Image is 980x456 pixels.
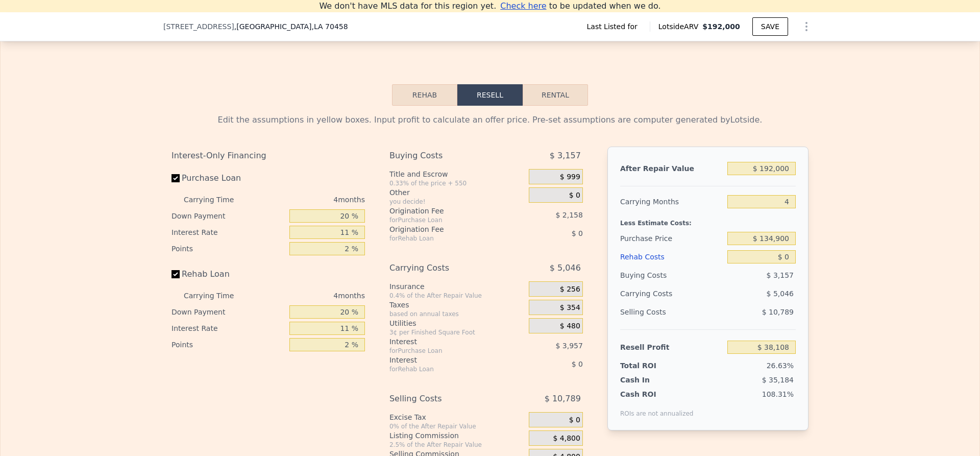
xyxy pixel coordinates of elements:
button: Rehab [392,84,457,106]
div: Selling Costs [389,390,503,408]
span: 108.31% [762,390,794,398]
div: Interest Rate [171,224,285,241]
div: Edit the assumptions in yellow boxes. Input profit to calculate an offer price. Pre-set assumptio... [171,114,808,126]
span: 26.63% [767,362,794,370]
span: $ 999 [560,173,580,182]
label: Purchase Loan [171,169,285,187]
div: Taxes [389,300,525,310]
div: 4 months [254,287,365,304]
span: [STREET_ADDRESS] [163,21,234,32]
div: 4 months [254,191,365,208]
span: Lotside ARV [658,21,702,32]
div: Resell Profit [620,338,723,356]
button: SAVE [752,17,788,36]
span: Check here [500,1,546,11]
span: $ 3,957 [555,342,582,350]
div: Points [171,241,285,257]
div: Points [171,337,285,353]
button: Resell [457,84,523,106]
span: $ 35,184 [762,376,794,384]
div: Buying Costs [389,147,503,165]
span: $ 4,800 [553,434,580,443]
div: Down Payment [171,208,285,224]
div: Down Payment [171,304,285,320]
span: $ 10,789 [545,390,581,408]
div: Selling Costs [620,303,723,321]
span: $ 256 [560,285,580,294]
div: Listing Commission [389,430,525,441]
div: Total ROI [620,361,684,371]
div: you decide! [389,198,525,206]
div: Carrying Costs [389,259,503,277]
div: Less Estimate Costs: [620,211,796,229]
div: Cash In [620,375,684,385]
div: Interest-Only Financing [171,147,365,165]
div: 0.4% of the After Repair Value [389,292,525,300]
span: $ 3,157 [767,271,794,279]
div: Title and Escrow [389,169,525,179]
div: 0% of the After Repair Value [389,422,525,430]
div: Rehab Costs [620,248,723,266]
div: 2.5% of the After Repair Value [389,441,525,449]
span: $ 0 [569,191,580,200]
div: Other [389,187,525,198]
span: Last Listed for [587,21,642,32]
div: 0.33% of the price + 550 [389,179,525,187]
div: Insurance [389,281,525,292]
div: After Repair Value [620,159,723,178]
span: , LA 70458 [311,22,348,31]
div: Carrying Months [620,193,723,211]
button: Show Options [796,16,817,37]
span: $ 10,789 [762,308,794,316]
div: Cash ROI [620,389,694,399]
span: $ 2,158 [555,211,582,219]
div: Interest Rate [171,320,285,337]
div: Interest [389,337,503,347]
div: Origination Fee [389,224,503,234]
div: ROIs are not annualized [620,399,694,418]
span: $ 3,157 [550,147,581,165]
span: $ 354 [560,303,580,313]
div: Carrying Costs [620,284,684,303]
div: for Purchase Loan [389,347,503,355]
span: $ 0 [572,229,583,237]
div: based on annual taxes [389,310,525,318]
div: Buying Costs [620,266,723,284]
span: $ 5,046 [767,290,794,298]
div: for Purchase Loan [389,216,503,224]
span: $ 5,046 [550,259,581,277]
div: Interest [389,355,503,365]
div: Utilities [389,318,525,328]
input: Purchase Loan [171,174,180,182]
span: $ 0 [569,416,580,425]
span: $ 480 [560,322,580,331]
div: Carrying Time [184,191,250,208]
span: , [GEOGRAPHIC_DATA] [234,21,348,32]
div: Carrying Time [184,287,250,304]
div: Purchase Price [620,229,723,248]
div: Excise Tax [389,412,525,422]
div: for Rehab Loan [389,234,503,243]
input: Rehab Loan [171,270,180,278]
button: Rental [523,84,588,106]
div: Origination Fee [389,206,503,216]
span: $192,000 [702,22,740,31]
div: for Rehab Loan [389,365,503,373]
div: 3¢ per Finished Square Foot [389,328,525,337]
label: Rehab Loan [171,265,285,283]
span: $ 0 [572,360,583,368]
